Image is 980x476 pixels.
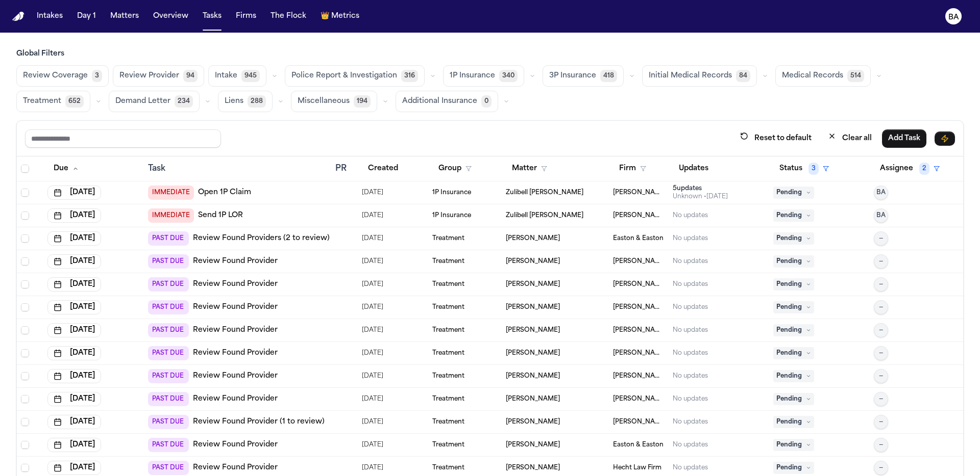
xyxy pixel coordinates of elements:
button: Liens288 [218,91,273,112]
button: Initial Medical Records84 [642,65,757,87]
button: 3P Insurance418 [543,65,624,87]
button: Day 1 [73,7,100,25]
span: 316 [401,70,418,82]
button: Demand Letter234 [109,91,200,112]
span: 234 [175,95,193,108]
span: 652 [65,95,84,108]
button: Treatment652 [16,91,90,112]
button: 1P Insurance340 [443,65,524,87]
span: 418 [600,70,617,82]
span: Medical Records [782,71,843,81]
button: Police Report & Investigation316 [285,65,425,87]
button: Medical Records514 [775,65,871,87]
button: Intake945 [208,65,266,87]
img: Finch Logo [12,12,24,21]
span: 194 [354,95,371,108]
span: 1P Insurance [450,71,495,81]
button: Additional Insurance0 [396,91,498,112]
span: Demand Letter [115,96,170,107]
span: 3P Insurance [549,71,596,81]
span: Review Provider [119,71,179,81]
span: Additional Insurance [402,96,477,107]
span: Intake [215,71,237,81]
span: Review Coverage [23,71,88,81]
span: 945 [241,70,260,82]
span: Treatment [23,96,61,107]
span: 94 [183,70,198,82]
a: Home [12,12,24,21]
button: Miscellaneous194 [291,91,377,112]
span: Initial Medical Records [649,71,732,81]
span: Miscellaneous [298,96,350,107]
span: Police Report & Investigation [291,71,397,81]
button: Firms [232,7,260,25]
button: Intakes [33,7,67,25]
button: Reset to default [734,129,818,148]
h3: Global Filters [16,49,964,59]
span: 514 [847,70,864,82]
span: 288 [248,95,266,108]
span: Liens [225,96,243,107]
button: Overview [149,7,192,25]
span: 0 [481,95,492,108]
span: 340 [499,70,518,82]
button: Review Coverage3 [16,65,109,87]
button: crownMetrics [316,7,363,25]
button: Immediate Task [935,131,955,146]
button: Add Task [882,129,926,148]
button: Matters [106,7,143,25]
span: 84 [736,70,750,82]
button: Tasks [199,7,226,25]
button: Clear all [822,129,878,148]
button: The Flock [266,7,310,25]
button: Review Provider94 [113,65,204,87]
span: 3 [92,70,102,82]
